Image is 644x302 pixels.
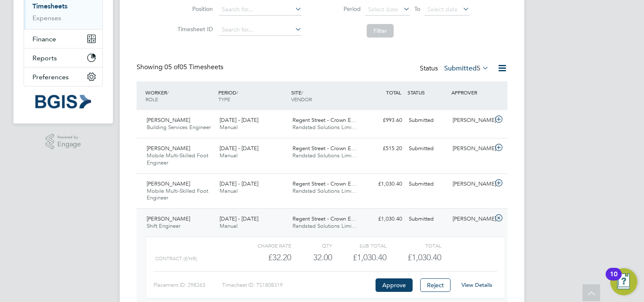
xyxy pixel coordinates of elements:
[332,240,386,251] div: Sub Total
[236,89,238,96] span: /
[237,251,291,264] div: £32.20
[57,134,81,141] span: Powered by
[147,152,208,166] span: Mobile Multi-Skilled Foot Engineer
[220,152,238,159] span: Manual
[405,142,449,156] div: Submitted
[220,145,258,152] span: [DATE] - [DATE]
[292,116,357,124] span: Regent Street - Crown E…
[420,278,451,292] button: Reject
[420,63,491,75] div: Status
[32,35,56,43] span: Finance
[332,251,386,264] div: £1,030.40
[24,30,102,48] button: Finance
[292,152,357,159] span: Randstad Solutions Limi…
[167,89,169,96] span: /
[292,124,357,131] span: Randstad Solutions Limi…
[405,113,449,127] div: Submitted
[24,95,103,108] a: Go to home page
[220,187,238,194] span: Manual
[292,180,357,187] span: Regent Street - Crown E…
[362,212,405,226] div: £1,030.40
[175,5,213,13] label: Position
[219,4,302,16] input: Search for...
[220,222,238,229] span: Manual
[145,96,158,102] span: ROLE
[427,5,458,13] span: Select date
[147,124,211,131] span: Building Services Engineer
[405,177,449,191] div: Submitted
[444,64,489,73] label: Submitted
[220,215,258,222] span: [DATE] - [DATE]
[137,63,225,72] div: Showing
[462,281,492,289] a: View Details
[610,274,617,285] div: 10
[143,85,216,107] div: WORKER
[367,24,394,38] button: Filter
[477,64,480,73] span: 5
[362,177,405,191] div: £1,030.40
[155,256,197,262] span: Contract (£/HR)
[368,5,398,13] span: Select date
[57,141,81,148] span: Engage
[292,145,357,152] span: Regent Street - Crown E…
[237,240,291,251] div: Charge rate
[291,251,332,264] div: 32.00
[610,268,637,295] button: Open Resource Center, 10 new notifications
[218,96,230,102] span: TYPE
[32,54,57,62] span: Reports
[386,240,441,251] div: Total
[289,85,362,107] div: SITE
[376,278,413,292] button: Approve
[147,116,190,124] span: [PERSON_NAME]
[362,113,405,127] div: £993.60
[323,5,361,13] label: Period
[408,252,441,262] span: £1,030.40
[291,96,312,102] span: VENDOR
[164,63,180,71] span: 05 of
[32,14,61,22] a: Expenses
[147,215,190,222] span: [PERSON_NAME]
[147,145,190,152] span: [PERSON_NAME]
[449,113,493,127] div: [PERSON_NAME]
[412,3,423,14] span: To
[449,85,493,100] div: APPROVER
[35,95,91,108] img: bgis-logo-retina.png
[219,24,302,36] input: Search for...
[386,89,401,96] span: TOTAL
[32,2,67,10] a: Timesheets
[292,215,357,222] span: Regent Street - Crown E…
[46,134,81,150] a: Powered byEngage
[147,180,190,187] span: [PERSON_NAME]
[292,222,357,229] span: Randstad Solutions Limi…
[301,89,303,96] span: /
[222,278,373,292] div: Timesheet ID: TS1808319
[220,180,258,187] span: [DATE] - [DATE]
[405,85,449,100] div: STATUS
[220,116,258,124] span: [DATE] - [DATE]
[449,212,493,226] div: [PERSON_NAME]
[147,187,208,202] span: Mobile Multi-Skilled Foot Engineer
[153,278,222,292] div: Placement ID: 298263
[175,25,213,33] label: Timesheet ID
[292,187,357,194] span: Randstad Solutions Limi…
[362,142,405,156] div: £515.20
[405,212,449,226] div: Submitted
[216,85,289,107] div: PERIOD
[291,240,332,251] div: QTY
[220,124,238,131] span: Manual
[449,142,493,156] div: [PERSON_NAME]
[147,222,180,229] span: Shift Engineer
[164,63,223,71] span: 05 Timesheets
[32,73,69,81] span: Preferences
[449,177,493,191] div: [PERSON_NAME]
[24,67,102,86] button: Preferences
[24,49,102,67] button: Reports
